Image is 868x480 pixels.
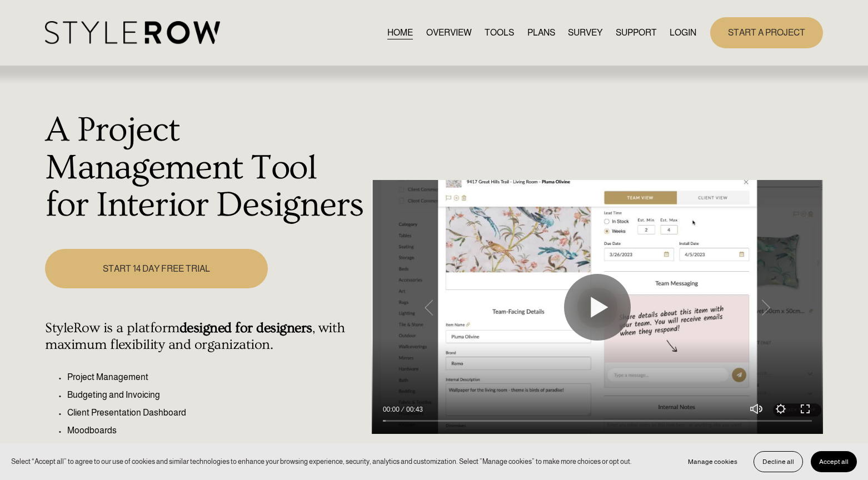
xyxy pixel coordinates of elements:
a: START 14 DAY FREE TRIAL [45,249,267,288]
a: SURVEY [568,25,602,40]
button: Accept all [811,451,857,472]
span: Decline all [762,458,794,466]
input: Seek [383,417,812,425]
img: StyleRow [45,21,220,44]
h1: A Project Management Tool for Interior Designers [45,112,366,224]
span: Accept all [819,458,849,466]
p: Order Tracking [67,442,366,455]
p: Select “Accept all” to agree to our use of cookies and similar technologies to enhance your brows... [11,456,632,467]
p: Client Presentation Dashboard [67,406,366,419]
div: Current time [383,404,402,415]
span: Manage cookies [688,458,737,466]
button: Decline all [754,451,803,472]
div: Duration [402,404,426,415]
a: LOGIN [670,25,696,40]
button: Play [564,274,631,341]
strong: designed for designers [179,320,312,336]
a: HOME [387,25,413,40]
p: Project Management [67,371,366,384]
a: OVERVIEW [426,25,472,40]
p: Moodboards [67,424,366,437]
h4: StyleRow is a platform , with maximum flexibility and organization. [45,320,366,353]
button: Manage cookies [680,451,746,472]
a: folder dropdown [616,25,657,40]
p: Budgeting and Invoicing [67,388,366,402]
span: SUPPORT [616,26,657,39]
a: START A PROJECT [710,17,823,48]
a: TOOLS [485,25,514,40]
a: PLANS [527,25,555,40]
